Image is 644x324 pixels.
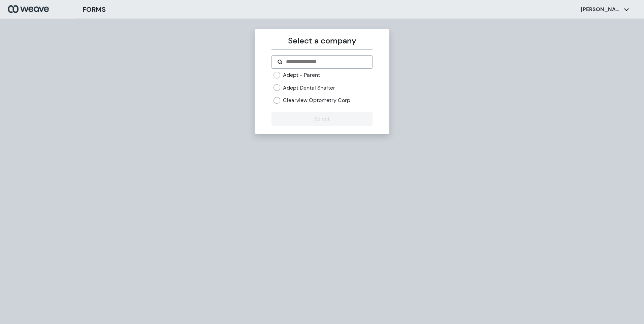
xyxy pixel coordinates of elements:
[283,84,335,92] label: Adept Dental Shafter
[83,4,106,14] h3: FORMS
[271,35,372,47] p: Select a company
[285,58,366,66] input: Search
[283,71,320,79] label: Adept - Parent
[581,6,621,13] p: [PERSON_NAME]
[271,112,372,126] button: Select
[283,97,350,104] label: Clearview Optometry Corp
